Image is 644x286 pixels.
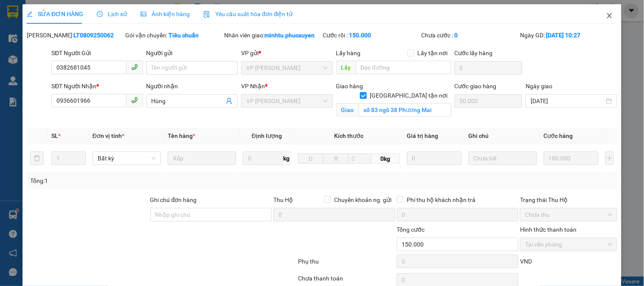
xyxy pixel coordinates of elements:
span: SL [51,132,58,139]
span: Cước hàng [544,132,573,139]
span: Tại văn phòng [525,238,612,251]
span: [GEOGRAPHIC_DATA] tận nơi [367,91,451,100]
span: VP Minh Khai [246,95,327,107]
b: [DATE] 10:27 [546,32,580,39]
div: Tổng: 1 [30,176,249,185]
div: VP gửi [241,48,332,58]
span: Ảnh kiện hàng [141,11,190,17]
div: Cước rồi : [323,31,419,40]
input: Ngày giao [531,96,604,106]
span: Gửi hàng [GEOGRAPHIC_DATA]: Hotline: [4,25,85,55]
b: minhtu.phucxuyen [264,32,315,39]
label: Ghi chú đơn hàng [150,196,197,203]
input: 0 [407,151,462,165]
span: 0kg [371,154,399,164]
span: close [606,12,613,19]
span: phone [131,97,138,104]
span: Lấy [336,61,356,74]
input: R [323,154,349,164]
th: Ghi chú [465,128,540,144]
div: Gói vận chuyển: [126,31,222,40]
span: Chuyển khoản ng. gửi [331,195,395,205]
b: 150.000 [349,32,371,39]
input: Dọc đường [356,61,451,74]
input: Ghi Chú [469,151,537,165]
span: Giao hàng [336,83,363,90]
span: Kích thước [334,132,363,139]
span: Giá trị hàng [407,132,439,139]
span: clock-circle [97,11,103,17]
div: Người gửi [146,48,238,58]
button: delete [30,151,44,165]
div: Nhân viên giao: [224,31,321,40]
span: Lấy tận nơi [414,48,451,58]
img: icon [203,11,210,18]
span: VP Loong Toòng [246,62,327,74]
span: picture [141,11,146,17]
input: Giao tận nơi [359,103,451,117]
strong: 024 3236 3236 - [4,32,85,47]
b: Tiêu chuẩn [169,32,199,39]
div: Ngày GD: [520,31,617,40]
input: D [298,154,323,164]
span: VND [520,258,532,265]
span: Gửi hàng Hạ Long: Hotline: [8,57,82,79]
span: VP Nhận [241,83,265,90]
span: Đơn vị tính [93,132,124,139]
div: Người nhận [146,81,238,91]
label: Cước giao hàng [455,83,497,90]
span: edit [27,11,33,17]
span: Lịch sử [97,11,127,17]
span: Yêu cầu xuất hóa đơn điện tử [203,11,293,17]
div: SĐT Người Gửi [51,48,143,58]
span: Tổng cước [397,226,425,233]
span: Chưa thu [525,208,612,221]
input: Cước lấy hàng [455,61,523,75]
span: Bất kỳ [98,152,156,165]
span: Phí thu hộ khách nhận trả [404,195,479,205]
div: Phụ thu [297,257,396,272]
div: Chưa cước : [422,31,518,40]
label: Cước lấy hàng [455,50,493,56]
b: 0 [455,32,458,39]
strong: 0888 827 827 - 0848 827 827 [18,40,85,55]
label: Ngày giao [526,83,552,90]
div: SĐT Người Nhận [51,81,143,91]
input: 0 [544,151,599,165]
b: LT0809250062 [73,32,114,39]
span: Giao [336,103,359,117]
div: Trạng thái Thu Hộ [520,195,617,205]
input: Ghi chú đơn hàng [150,208,272,222]
span: kg [282,151,291,165]
label: Hình thức thanh toán [520,226,577,233]
span: Lấy hàng [336,50,361,56]
span: user-add [226,98,233,104]
button: Close [598,4,622,28]
strong: Công ty TNHH Phúc Xuyên [9,4,80,22]
input: VD: Bàn, Ghế [168,151,236,165]
input: Cước giao hàng [455,94,523,108]
span: phone [131,64,138,70]
span: Thu Hộ [273,196,293,203]
span: Tên hàng [168,132,195,139]
span: Định lượng [252,132,282,139]
div: [PERSON_NAME]: [27,31,124,40]
span: SỬA ĐƠN HÀNG [27,11,83,17]
button: plus [605,151,614,165]
input: C [349,154,371,164]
